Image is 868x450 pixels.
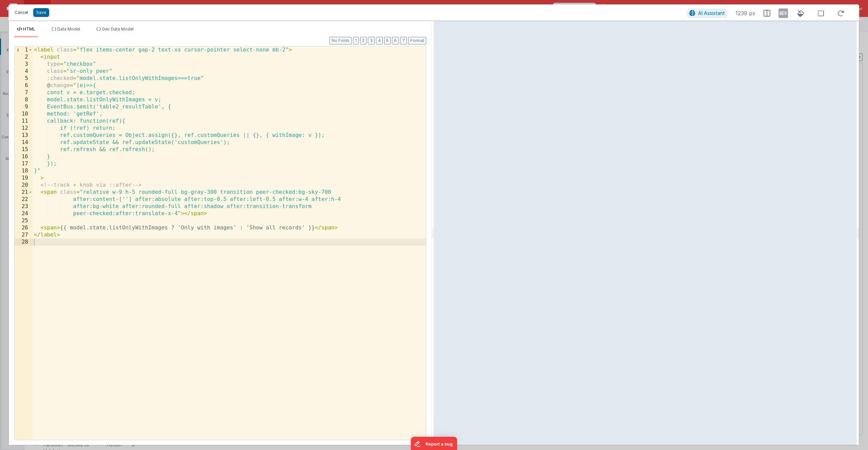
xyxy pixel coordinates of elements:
div: 3 [15,61,33,68]
div: 11 [15,118,33,125]
button: 3 [368,37,375,44]
span: Dev Data Model [102,26,134,32]
button: Save [33,8,49,17]
span: HTML [23,26,35,32]
button: 1 [353,37,359,44]
div: 5 [15,75,33,82]
div: 18 [15,167,33,175]
div: 19 [15,175,33,182]
div: 21 [15,189,33,196]
div: 17 [15,160,33,167]
div: 16 [15,153,33,160]
div: 9 [15,103,33,110]
div: 22 [15,196,33,203]
div: 27 [15,231,33,239]
button: 5 [384,37,391,44]
div: 24 [15,210,33,217]
div: 14 [15,139,33,146]
div: 28 [15,239,33,246]
div: 20 [15,182,33,189]
div: 1 [15,46,33,54]
div: 2 [15,54,33,61]
button: 2 [360,37,367,44]
button: 4 [376,37,383,44]
div: 25 [15,217,33,224]
div: 7 [15,89,33,96]
span: AI Assistant [698,10,725,16]
button: AI Assistant [687,9,727,18]
div: 8 [15,96,33,103]
div: 6 [15,82,33,89]
div: 26 [15,224,33,231]
div: 13 [15,132,33,139]
span: Data Model [57,26,80,32]
div: 10 [15,110,33,118]
div: 15 [15,146,33,153]
span: 1239 px [735,9,755,17]
div: 23 [15,203,33,210]
button: 7 [400,37,407,44]
button: Format [408,37,426,44]
button: No Folds [330,37,352,44]
div: 12 [15,125,33,132]
button: Cancel [11,8,32,17]
button: 6 [392,37,399,44]
div: 4 [15,68,33,75]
